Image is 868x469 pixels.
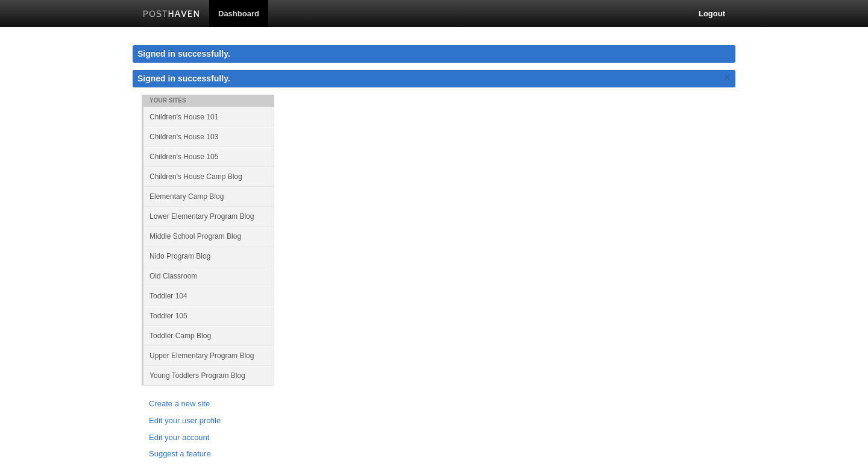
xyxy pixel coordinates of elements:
a: Children's House 103 [143,127,274,146]
div: Signed in successfully. [133,45,735,63]
img: Posthaven-bar [143,10,200,19]
a: Children's House 105 [143,146,274,166]
a: Edit your account [149,432,267,444]
a: Children's House 101 [143,107,274,127]
a: Suggest a feature [149,448,267,461]
a: Children's House Camp Blog [143,166,274,186]
a: Create a new site [149,398,267,411]
a: Toddler 105 [143,306,274,326]
a: Toddler Camp Blog [143,326,274,345]
a: Elementary Camp Blog [143,186,274,206]
a: Upper Elementary Program Blog [143,345,274,365]
a: Toddler 104 [143,286,274,306]
a: Old Classroom [143,266,274,286]
a: Lower Elementary Program Blog [143,206,274,226]
a: Middle School Program Blog [143,226,274,246]
a: Nido Program Blog [143,246,274,266]
a: Edit your user profile [149,415,267,427]
a: × [722,70,732,85]
a: Young Toddlers Program Blog [143,365,274,385]
span: Signed in successfully. [137,74,230,83]
li: Your Sites [142,95,274,107]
